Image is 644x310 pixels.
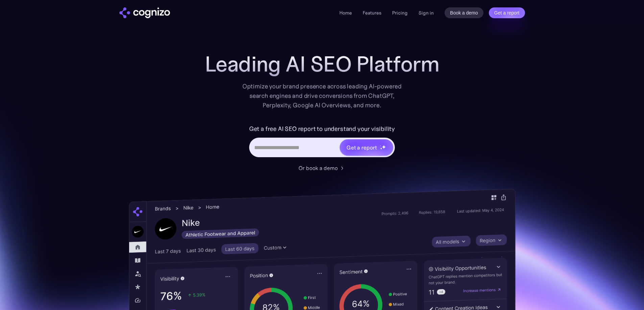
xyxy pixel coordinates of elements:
img: star [380,145,381,146]
a: Home [339,10,352,16]
a: Get a report [489,7,525,18]
a: Sign in [419,9,434,17]
a: Get a reportstarstarstar [339,139,394,156]
a: Pricing [392,10,408,16]
img: star [380,147,382,150]
h1: Leading AI SEO Platform [205,52,439,76]
label: Get a free AI SEO report to understand your visibility [249,123,395,134]
div: Get a report [347,143,377,151]
a: Features [363,10,381,16]
div: Or book a demo [299,164,338,172]
form: Hero URL Input Form [249,123,395,161]
div: Optimize your brand presence across leading AI-powered search engines and drive conversions from ... [239,82,405,110]
a: Book a demo [445,7,483,18]
img: star [382,145,386,149]
a: home [119,7,170,18]
img: cognizo logo [119,7,170,18]
a: Or book a demo [299,164,346,172]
